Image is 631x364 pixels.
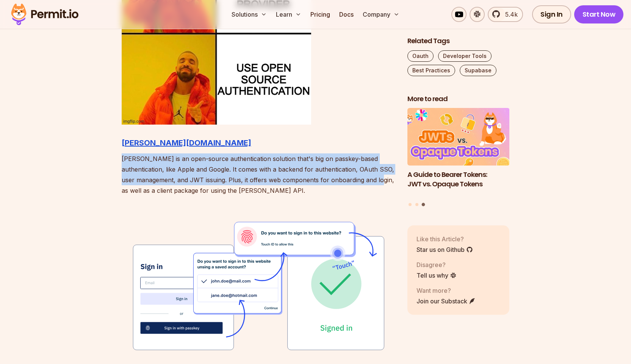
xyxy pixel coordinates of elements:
[407,108,510,166] img: A Guide to Bearer Tokens: JWT vs. Opaque Tokens
[501,10,518,19] span: 5.4k
[307,7,333,22] a: Pricing
[122,153,395,196] p: [PERSON_NAME] is an open-source authentication solution that's big on passkey-based authenticatio...
[407,94,510,104] h2: More to read
[229,7,270,22] button: Solutions
[336,7,357,22] a: Docs
[488,7,523,22] a: 5.4k
[422,203,425,206] button: Go to slide 3
[407,65,455,76] a: Best Practices
[407,36,510,46] h2: Related Tags
[438,50,492,62] a: Developer Tools
[460,65,496,76] a: Supabase
[416,245,473,254] a: Star us on Github
[416,297,476,306] a: Join our Substack
[122,138,251,147] a: [PERSON_NAME][DOMAIN_NAME]
[415,203,418,206] button: Go to slide 2
[360,7,402,22] button: Company
[416,271,457,280] a: Tell us why
[416,234,473,244] p: Like this Article?
[407,50,434,62] a: Oauth
[407,108,510,198] a: A Guide to Bearer Tokens: JWT vs. Opaque TokensA Guide to Bearer Tokens: JWT vs. Opaque Tokens
[407,170,510,189] h3: A Guide to Bearer Tokens: JWT vs. Opaque Tokens
[409,203,412,206] button: Go to slide 1
[407,108,510,208] div: Posts
[532,5,571,23] a: Sign In
[416,286,476,295] p: Want more?
[122,208,395,363] img: 62347acc8e591551673c32f0_Passkeys%202.svg
[407,108,510,198] li: 3 of 3
[273,7,304,22] button: Learn
[416,260,457,269] p: Disagree?
[574,5,624,23] a: Start Now
[8,2,82,27] img: Permit logo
